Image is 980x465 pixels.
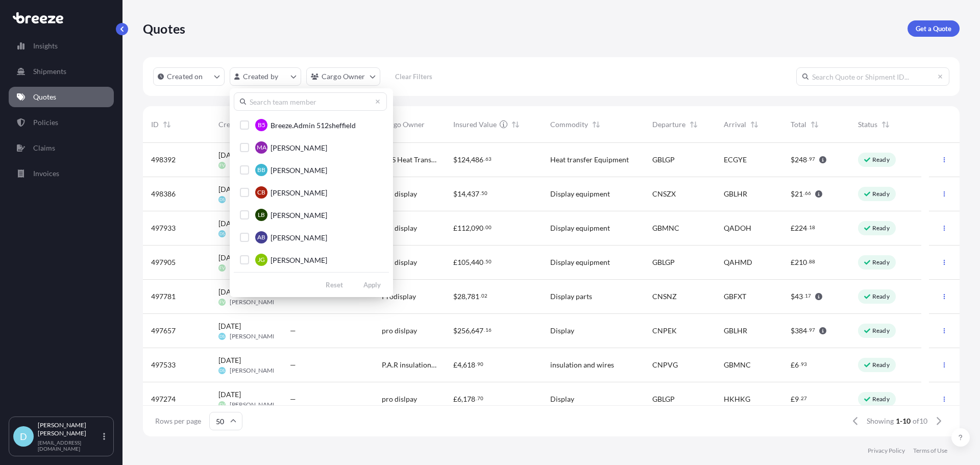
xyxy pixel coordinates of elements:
[234,182,389,203] button: CB[PERSON_NAME]
[326,280,343,290] p: Reset
[257,187,265,198] span: CB
[271,188,327,198] span: [PERSON_NAME]
[234,115,389,135] button: B5Breeze.Admin 512sheffield
[234,115,389,268] div: Select Option
[234,227,389,248] button: AB[PERSON_NAME]
[257,165,265,175] span: BB
[271,165,327,176] span: [PERSON_NAME]
[234,137,389,158] button: MA[PERSON_NAME]
[234,205,389,225] button: LB[PERSON_NAME]
[257,142,266,153] span: MA
[271,255,327,265] span: [PERSON_NAME]
[271,143,327,153] span: [PERSON_NAME]
[363,280,381,290] p: Apply
[317,277,351,293] button: Reset
[271,120,356,131] span: Breeze.Admin 512sheffield
[258,120,265,130] span: B5
[271,210,327,221] span: [PERSON_NAME]
[257,232,265,242] span: AB
[230,88,393,297] div: createdBy Filter options
[234,160,389,180] button: BB[PERSON_NAME]
[234,92,387,111] input: Search team member
[271,233,327,243] span: [PERSON_NAME]
[234,250,389,270] button: JG[PERSON_NAME]
[258,210,265,220] span: LB
[355,277,389,293] button: Apply
[258,255,265,265] span: JG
